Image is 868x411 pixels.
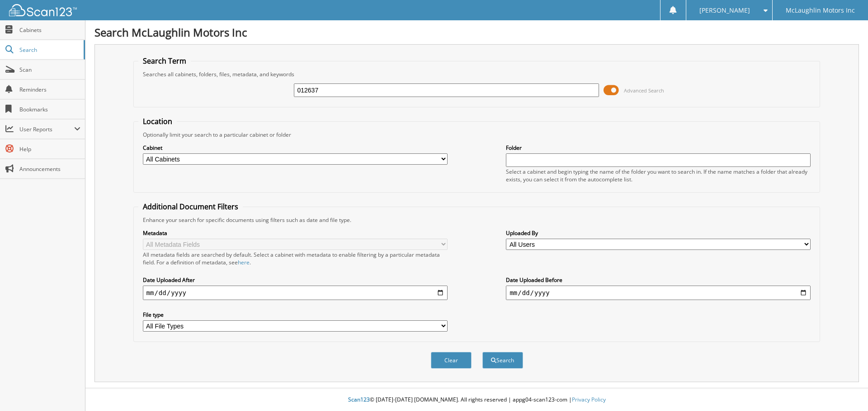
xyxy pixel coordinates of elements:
span: Scan [19,66,80,74]
span: Advanced Search [624,87,664,94]
a: Privacy Policy [572,396,606,403]
button: Search [482,352,523,369]
input: end [506,286,811,300]
div: All metadata fields are searched by default. Select a cabinet with metadata to enable filtering b... [143,251,448,266]
iframe: Chat Widget [823,368,868,411]
span: Help [19,145,80,153]
span: Bookmarks [19,106,80,113]
a: here [238,259,250,266]
img: scan123-logo-white.svg [9,4,77,16]
div: Select a cabinet and begin typing the name of the folder you want to search in. If the name match... [506,168,811,183]
span: McLaughlin Motors Inc [786,8,855,13]
h1: Search McLaughlin Motors Inc [94,25,859,40]
legend: Additional Document Filters [138,202,243,212]
div: © [DATE]-[DATE] [DOMAIN_NAME]. All rights reserved | appg04-scan123-com | [85,389,868,411]
div: Searches all cabinets, folders, files, metadata, and keywords [138,70,816,78]
legend: Location [138,116,177,126]
input: start [143,286,448,300]
span: Reminders [19,86,80,93]
button: Clear [431,352,472,369]
label: Uploaded By [506,229,811,237]
div: Optionally limit your search to a particular cabinet or folder [138,131,816,139]
div: Enhance your search for specific documents using filters such as date and file type. [138,216,816,224]
span: Announcements [19,165,80,173]
label: Date Uploaded After [143,276,448,284]
label: Folder [506,144,811,152]
span: User Reports [19,125,74,133]
label: Metadata [143,229,448,237]
span: Search [19,46,79,54]
label: File type [143,311,448,319]
label: Cabinet [143,144,448,152]
span: [PERSON_NAME] [699,8,750,13]
span: Cabinets [19,26,80,34]
span: Scan123 [348,396,370,403]
legend: Search Term [138,56,191,66]
label: Date Uploaded Before [506,276,811,284]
